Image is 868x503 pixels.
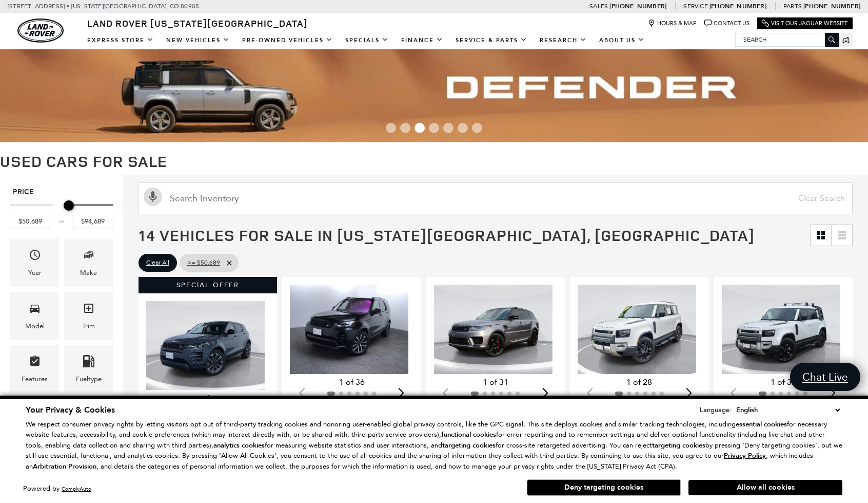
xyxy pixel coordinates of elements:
nav: Main Navigation [81,31,651,49]
div: Language: [700,406,732,413]
span: Clear All [146,256,169,269]
div: FeaturesFeatures [10,345,59,393]
a: EXPRESS STORE [81,31,160,49]
span: Chat Live [797,370,853,384]
div: Fueltype [76,374,102,385]
div: YearYear [10,238,59,286]
a: Service & Parts [449,31,534,49]
img: 2024 Land Rover Defender 110 S 1 [578,285,696,374]
a: Chat Live [790,363,860,391]
span: Go to slide 6 [458,123,468,133]
div: Next slide [826,382,840,404]
select: Language Select [734,404,842,416]
a: ComplyAuto [62,486,91,492]
div: 1 of 28 [578,377,701,388]
div: Minimum Price [64,200,74,211]
span: Service [683,3,707,10]
div: Make [80,267,97,278]
div: ModelModel [10,292,59,340]
div: 1 of 36 [290,377,413,388]
span: Year [29,246,41,267]
input: Search [736,33,838,46]
div: Next slide [682,382,696,404]
p: We respect consumer privacy rights by letting visitors opt out of third-party tracking cookies an... [26,419,842,472]
a: Research [534,31,593,49]
img: 2022 Land Rover Range Rover Sport Autobiography 1 [434,285,553,374]
div: Price [10,197,113,228]
div: Special Offer [139,277,277,293]
a: Privacy Policy [724,452,766,459]
a: New Vehicles [160,31,236,49]
strong: analytics cookies [213,441,265,450]
h5: Price [13,188,110,197]
div: 1 / 2 [722,285,840,374]
div: Powered by [23,486,91,492]
span: Trim [83,300,95,321]
strong: functional cookies [441,430,496,439]
a: Specials [339,31,395,49]
strong: Arbitration Provision [33,462,96,471]
input: Search Inventory [139,182,853,214]
span: Go to slide 1 [386,123,396,133]
div: Year [28,267,42,278]
input: Maximum [72,215,113,228]
div: FueltypeFueltype [64,345,113,393]
div: Next slide [538,382,552,404]
a: [PHONE_NUMBER] [609,2,666,10]
div: 1 / 2 [290,285,408,374]
a: [STREET_ADDRESS] • [US_STATE][GEOGRAPHIC_DATA], CO 80905 [8,3,199,10]
div: 1 of 35 [146,393,269,404]
div: 1 / 2 [578,285,696,374]
strong: essential cookies [736,420,787,429]
div: Trim [82,321,95,332]
span: Features [29,352,41,374]
div: Model [25,321,45,332]
span: Fueltype [83,352,95,374]
img: 2024 Land Rover Range Rover Evoque Dynamic 1 [146,301,265,390]
strong: targeting cookies [652,441,705,450]
a: Hours & Map [648,20,697,27]
span: Model [29,300,41,321]
img: Land Rover [17,18,64,43]
span: Your Privacy & Cookies [26,404,115,416]
span: Sales [589,3,608,10]
span: Go to slide 3 [415,123,425,133]
div: TrimTrim [64,292,113,340]
div: 1 of 31 [434,377,557,388]
button: Allow all cookies [688,480,842,495]
div: 1 / 2 [146,301,265,390]
img: 2024 Land Rover Defender 110 S 1 [722,285,840,374]
span: Go to slide 5 [443,123,453,133]
a: Contact Us [704,20,749,27]
span: Go to slide 2 [400,123,410,133]
strong: targeting cookies [442,441,496,450]
a: Finance [395,31,449,49]
div: MakeMake [64,238,113,286]
u: Privacy Policy [724,451,766,460]
button: Deny targeting cookies [527,479,681,496]
a: Visit Our Jaguar Website [762,20,848,27]
span: 14 Vehicles for Sale in [US_STATE][GEOGRAPHIC_DATA], [GEOGRAPHIC_DATA] [139,225,755,246]
a: land-rover [17,18,64,43]
span: Go to slide 4 [429,123,439,133]
div: Next slide [394,382,408,404]
span: Parts [783,3,802,10]
a: [PHONE_NUMBER] [803,2,860,10]
a: About Us [593,31,651,49]
input: Minimum [10,215,51,228]
div: 1 of 30 [722,377,845,388]
div: Features [22,374,48,385]
span: Go to slide 7 [472,123,482,133]
svg: Click to toggle on voice search [144,188,162,206]
a: Land Rover [US_STATE][GEOGRAPHIC_DATA] [81,17,314,29]
span: Land Rover [US_STATE][GEOGRAPHIC_DATA] [87,17,308,29]
span: Make [83,246,95,267]
div: 1 / 2 [434,285,553,374]
a: [PHONE_NUMBER] [709,2,766,10]
span: >= $50,689 [187,256,220,269]
a: Pre-Owned Vehicles [236,31,339,49]
img: 2023 Land Rover Discovery HSE R-Dynamic 1 [290,285,408,374]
